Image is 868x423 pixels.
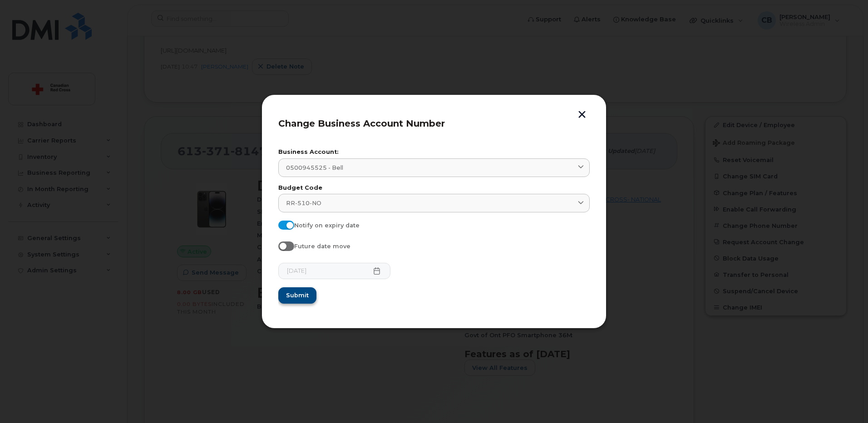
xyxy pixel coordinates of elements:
span: Submit [286,291,309,300]
span: Future date move [294,243,350,250]
span: Notify on expiry date [294,222,360,229]
label: Budget Code [278,185,590,191]
span: 0500945525 - Bell [286,163,343,172]
a: 0500945525 - Bell [278,158,590,177]
input: Future date move [278,241,286,249]
button: Submit [278,287,316,304]
span: RR-510-NO [286,199,321,207]
a: RR-510-NO [278,194,590,212]
input: Notify on expiry date [278,221,286,228]
label: Business Account: [278,149,590,155]
span: Change Business Account Number [278,118,445,129]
